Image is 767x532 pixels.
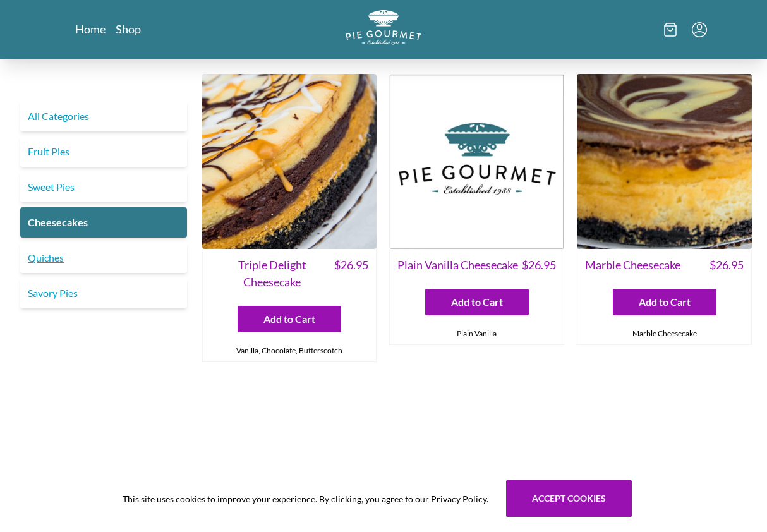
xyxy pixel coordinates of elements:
span: Add to Cart [639,294,691,310]
img: logo [346,10,421,45]
div: Vanilla, Chocolate, Butterscotch [203,340,377,361]
div: Plain Vanilla [390,323,564,344]
img: Plain Vanilla Cheesecake [389,74,564,249]
span: $ 26.95 [522,257,556,274]
span: $ 26.95 [334,257,368,291]
span: Triple Delight Cheesecake [210,257,335,291]
span: Add to Cart [263,311,315,327]
button: Menu [692,22,707,37]
span: Marble Cheesecake [585,257,680,274]
button: Add to Cart [425,289,529,315]
button: Accept cookies [506,480,632,517]
img: Marble Cheesecake [577,74,752,249]
a: Cheesecakes [20,207,187,238]
a: Logo [346,10,421,49]
a: Savory Pies [20,278,187,308]
a: Home [75,21,106,37]
a: Quiches [20,243,187,273]
span: This site uses cookies to improve your experience. By clicking, you agree to our Privacy Policy. [123,492,488,505]
button: Add to Cart [238,306,341,332]
button: Add to Cart [613,289,716,315]
a: Sweet Pies [20,172,187,202]
a: Shop [116,21,141,37]
span: Add to Cart [451,294,503,310]
a: Fruit Pies [20,136,187,167]
a: All Categories [20,101,187,131]
span: Plain Vanilla Cheesecake [397,257,518,274]
img: Triple Delight Cheesecake [202,74,377,249]
span: $ 26.95 [710,257,744,274]
div: Marble Cheesecake [577,323,751,344]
